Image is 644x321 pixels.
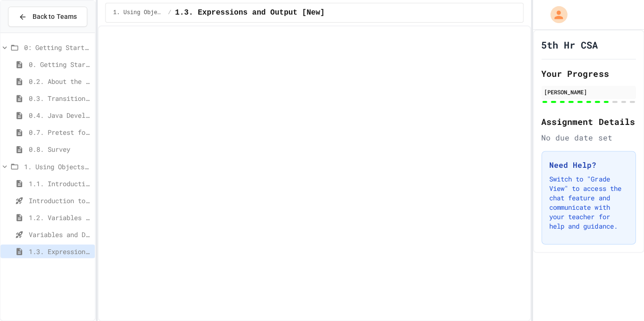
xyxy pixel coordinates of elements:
[25,161,91,171] span: 1. Using Objects and Methods
[29,229,91,239] span: Variables and Data Types - Quiz
[25,42,91,52] span: 0: Getting Started
[168,9,172,16] span: /
[29,76,91,86] span: 0.2. About the AP CSA Exam
[33,12,77,22] span: Back to Teams
[541,115,636,128] h2: Assignment Details
[540,4,570,25] div: My Account
[29,93,91,103] span: 0.3. Transitioning from AP CSP to AP CSA
[175,7,325,18] span: 1.3. Expressions and Output [New]
[541,38,598,51] h1: 5th Hr CSA
[29,110,91,120] span: 0.4. Java Development Environments
[29,144,91,154] span: 0.8. Survey
[544,88,633,96] div: [PERSON_NAME]
[29,195,91,205] span: Introduction to Algorithms, Programming, and Compilers
[29,59,91,69] span: 0. Getting Started
[549,174,627,230] p: Switch to "Grade View" to access the chat feature and communicate with your teacher for help and ...
[114,9,165,16] span: 1. Using Objects and Methods
[29,127,91,137] span: 0.7. Pretest for the AP CSA Exam
[541,132,636,143] div: No due date set
[549,159,627,170] h3: Need Help?
[8,7,88,27] button: Back to Teams
[29,212,91,222] span: 1.2. Variables and Data Types
[29,246,91,256] span: 1.3. Expressions and Output [New]
[541,67,636,80] h2: Your Progress
[29,178,91,188] span: 1.1. Introduction to Algorithms, Programming, and Compilers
